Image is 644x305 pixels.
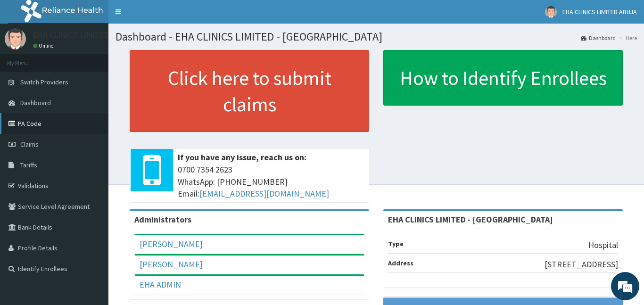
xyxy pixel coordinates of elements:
[134,214,191,225] b: Administrators
[383,50,623,106] a: How to Identify Enrollees
[20,99,51,107] span: Dashboard
[33,42,56,49] a: Online
[20,78,68,86] span: Switch Providers
[388,214,553,225] strong: EHA CLINICS LIMITED - [GEOGRAPHIC_DATA]
[199,188,329,199] a: [EMAIL_ADDRESS][DOMAIN_NAME]
[562,8,637,16] span: EHA CLINICS LIMITED ABUJA
[49,53,158,65] div: Chat with us now
[588,239,618,251] p: Hospital
[116,31,637,43] h1: Dashboard - EHA CLINICS LIMITED - [GEOGRAPHIC_DATA]
[388,239,404,248] b: Type
[545,258,618,271] p: [STREET_ADDRESS]
[178,164,364,200] span: 0700 7354 2623 WhatsApp: [PHONE_NUMBER] Email:
[178,152,306,163] b: If you have any issue, reach us on:
[388,259,413,267] b: Address
[5,204,180,237] textarea: Type your message and hit 'Enter'
[581,34,616,42] a: Dashboard
[130,50,369,132] a: Click here to submit claims
[20,161,37,169] span: Tariffs
[20,140,39,148] span: Claims
[5,28,26,49] img: User Image
[155,5,177,27] div: Minimize live chat window
[55,92,130,187] span: We're online!
[140,239,203,249] a: [PERSON_NAME]
[617,34,637,42] li: Here
[545,6,557,18] img: User Image
[140,279,181,290] a: EHA ADMIN
[140,259,203,270] a: [PERSON_NAME]
[17,47,38,71] img: d_794563401_company_1708531726252_794563401
[33,31,135,39] p: EHA CLINICS LIMITED ABUJA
